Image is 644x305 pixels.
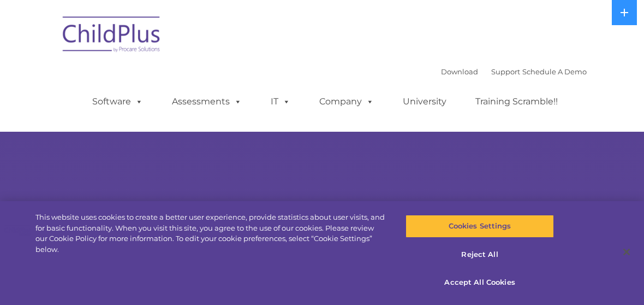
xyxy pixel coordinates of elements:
a: IT [260,91,301,113]
div: This website uses cookies to create a better user experience, provide statistics about user visit... [35,212,386,255]
a: Software [81,91,154,113]
a: Company [308,91,385,113]
a: Support [491,67,520,76]
button: Reject All [406,243,553,266]
a: Schedule A Demo [522,67,587,76]
button: Cookies Settings [406,215,553,238]
a: Training Scramble!! [464,91,569,113]
a: University [392,91,457,113]
a: Assessments [161,91,253,113]
button: Close [615,240,639,264]
a: Download [441,67,478,76]
button: Accept All Cookies [406,271,553,294]
img: ChildPlus by Procare Solutions [57,9,166,63]
font: | [441,67,587,76]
